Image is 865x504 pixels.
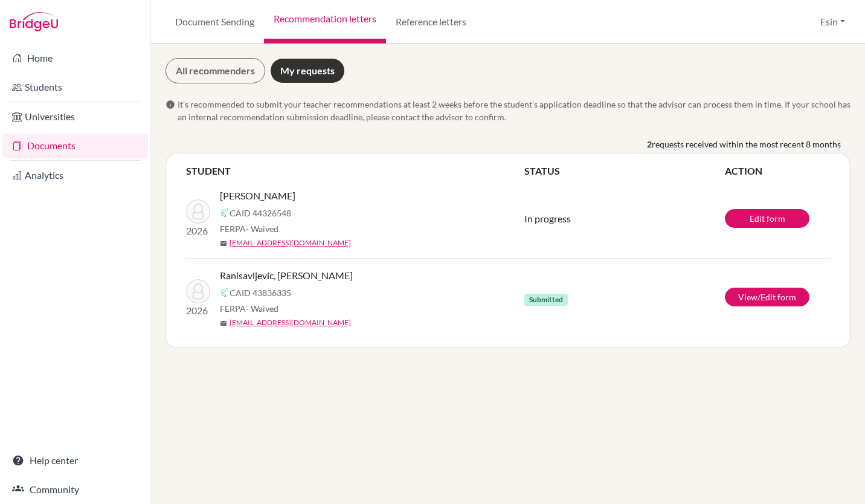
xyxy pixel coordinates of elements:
th: STATUS [524,163,724,179]
a: Help center [2,448,148,473]
p: 2026 [186,303,210,318]
span: CAID 43836335 [230,286,291,299]
th: ACTION [724,163,831,179]
a: My requests [270,58,345,83]
a: Home [2,46,148,70]
span: requests received within the most recent 8 months [652,138,841,150]
span: mail [220,240,227,247]
img: Common App logo [220,288,230,297]
span: - Waived [246,303,278,314]
span: - Waived [246,224,278,234]
span: Ranisavljevic, [PERSON_NAME] [220,268,353,283]
img: Common App logo [220,208,230,218]
span: FERPA [220,302,278,315]
a: Community [2,477,148,502]
p: 2026 [186,224,210,238]
a: [EMAIL_ADDRESS][DOMAIN_NAME] [230,317,351,328]
a: [EMAIL_ADDRESS][DOMAIN_NAME] [230,237,351,248]
button: Esin [815,10,851,33]
a: Documents [2,134,148,158]
b: 2 [647,138,652,150]
a: All recommenders [166,58,265,83]
span: Submitted [524,294,568,306]
a: View/Edit form [725,288,809,306]
span: It’s recommended to submit your teacher recommendations at least 2 weeks before the student’s app... [178,98,851,123]
span: info [166,100,175,109]
img: Bridge-U [10,12,58,31]
span: FERPA [220,222,278,235]
img: Ranisavljevic, Luka [186,279,210,303]
span: mail [220,320,227,327]
a: Analytics [2,163,148,187]
th: STUDENT [185,163,524,179]
span: CAID 44326548 [230,207,291,219]
img: Karali, Karina [186,199,210,224]
a: Universities [2,105,148,129]
span: [PERSON_NAME] [220,189,295,203]
a: Students [2,75,148,99]
a: Edit form [725,209,809,228]
span: In progress [524,213,571,224]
